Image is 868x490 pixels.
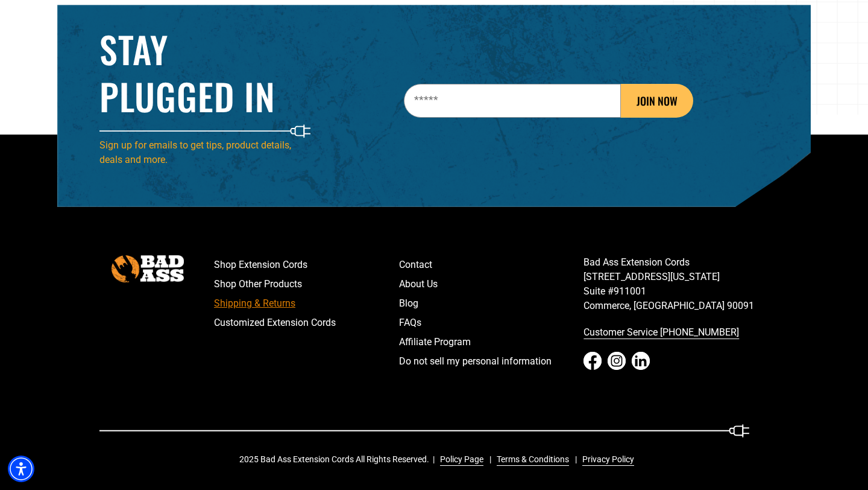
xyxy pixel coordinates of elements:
a: Policy Page [435,453,483,466]
a: Instagram - open in a new tab [608,352,626,370]
a: Blog [399,294,584,313]
div: 2025 Bad Ass Extension Cords All Rights Reserved. [239,453,643,466]
a: Shop Extension Cords [214,255,399,275]
img: Bad Ass Extension Cords [112,255,184,282]
h2: Stay Plugged In [99,25,310,119]
a: Terms & Conditions [492,453,569,466]
p: Sign up for emails to get tips, product details, deals and more. [99,138,310,167]
a: Customized Extension Cords [214,313,399,332]
input: Email [404,84,621,118]
a: Privacy Policy [577,453,634,466]
a: Shipping & Returns [214,294,399,313]
a: FAQs [399,313,584,332]
a: Do not sell my personal information [399,352,584,371]
a: LinkedIn - open in a new tab [632,352,650,370]
div: Accessibility Menu [8,456,34,482]
a: About Us [399,275,584,294]
a: call 833-674-1699 [583,323,769,342]
a: Shop Other Products [214,275,399,294]
a: Affiliate Program [399,332,584,352]
a: Contact [399,255,584,275]
a: Facebook - open in a new tab [583,352,602,370]
p: Bad Ass Extension Cords [STREET_ADDRESS][US_STATE] Suite #911001 Commerce, [GEOGRAPHIC_DATA] 90091 [583,255,769,313]
button: JOIN NOW [621,84,693,118]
